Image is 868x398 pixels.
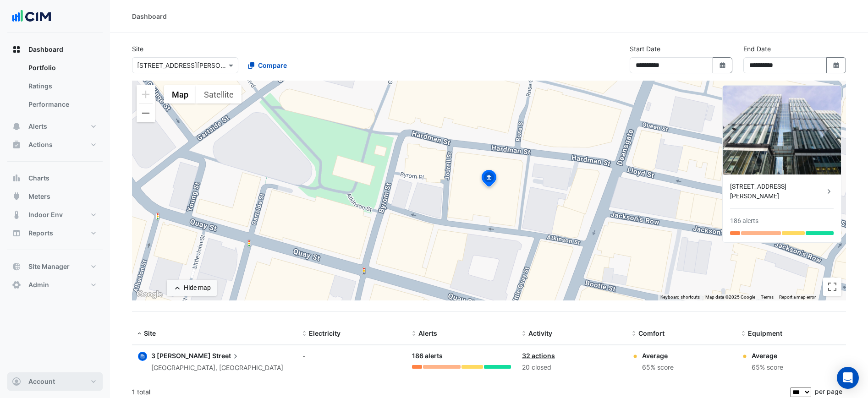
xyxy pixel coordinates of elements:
div: Average [642,351,674,360]
button: Alerts [7,117,103,136]
div: Dashboard [132,11,167,21]
button: Admin [7,276,103,294]
app-icon: Charts [12,174,21,183]
img: Google [134,289,165,300]
span: Compare [258,60,287,70]
a: Report a map error [779,294,816,300]
button: Reports [7,224,103,242]
div: 186 alerts [730,216,758,226]
button: Zoom out [137,104,155,122]
app-icon: Indoor Env [12,210,21,219]
img: site-pin-selected.svg [479,169,499,191]
span: Equipment [748,329,782,337]
span: Reports [28,229,53,238]
div: Open Intercom Messenger [837,367,859,389]
a: Terms (opens in new tab) [761,294,774,300]
span: Comfort [638,329,665,337]
button: Actions [7,136,103,154]
button: Show satellite imagery [196,85,242,104]
span: per page [815,387,842,395]
span: Indoor Env [28,210,63,219]
label: End Date [743,44,771,54]
span: Actions [28,140,53,149]
app-icon: Admin [12,280,21,289]
label: Site [132,44,143,54]
button: Indoor Env [7,206,103,224]
span: Account [28,377,55,386]
div: 65% score [752,362,783,373]
button: Toggle fullscreen view [823,278,841,296]
label: Start Date [630,44,660,54]
button: Meters [7,187,103,206]
span: Alerts [418,329,437,337]
a: Ratings [21,77,103,95]
span: Site Manager [28,262,70,271]
span: Admin [28,280,49,289]
a: Open this area in Google Maps (opens a new window) [134,289,165,300]
img: Company Logo [11,7,52,26]
div: Average [752,351,783,360]
div: [GEOGRAPHIC_DATA], [GEOGRAPHIC_DATA] [151,363,283,373]
fa-icon: Select Date [832,61,841,69]
button: Site Manager [7,257,103,276]
button: Dashboard [7,40,103,59]
app-icon: Alerts [12,122,21,131]
button: Zoom in [137,85,155,104]
span: 3 [PERSON_NAME] [151,352,211,360]
span: Site [144,329,156,337]
button: Hide map [167,280,217,296]
div: Hide map [184,283,211,293]
button: Keyboard shortcuts [660,294,700,300]
div: [STREET_ADDRESS][PERSON_NAME] [730,182,824,201]
a: 32 actions [522,352,555,360]
fa-icon: Select Date [719,61,727,69]
span: Charts [28,174,49,183]
button: Charts [7,169,103,187]
span: Activity [528,329,552,337]
div: Dashboard [7,59,103,117]
img: 3 Hardman Street [723,86,841,174]
a: Performance [21,95,103,114]
div: 65% score [642,362,674,373]
span: Street [212,351,240,361]
app-icon: Dashboard [12,45,21,54]
button: Compare [242,57,293,73]
app-icon: Meters [12,192,21,201]
div: - [302,351,401,360]
span: Map data ©2025 Google [705,294,755,300]
span: Meters [28,192,50,201]
div: 20 closed [522,362,621,373]
span: Electricity [309,329,341,337]
app-icon: Reports [12,229,21,238]
span: Dashboard [28,45,63,54]
app-icon: Site Manager [12,262,21,271]
button: Account [7,372,103,391]
div: 186 alerts [412,351,511,361]
button: Show street map [164,85,196,104]
app-icon: Actions [12,140,21,149]
a: Portfolio [21,59,103,77]
span: Alerts [28,122,47,131]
